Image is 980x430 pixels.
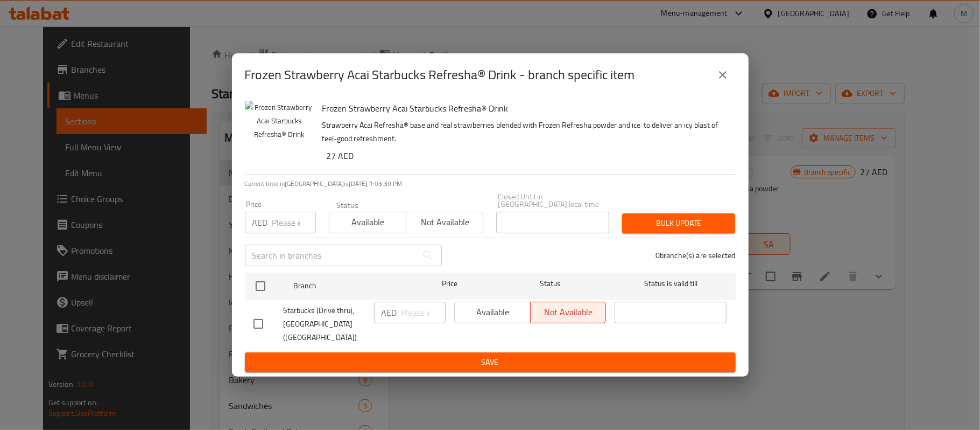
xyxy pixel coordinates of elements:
[655,250,736,261] p: 0 branche(s) are selected
[245,101,314,170] img: Frozen Strawberry Acai Starbucks Refresha® Drink
[322,101,727,116] h6: Frozen Strawberry Acai Starbucks Refresha® Drink
[272,212,316,233] input: Please enter price
[406,212,483,233] button: Not available
[710,62,736,88] button: close
[252,216,268,229] p: AED
[245,179,736,189] p: Current time in [GEOGRAPHIC_DATA] is [DATE] 1:03:39 PM
[327,148,727,163] h6: 27 AED
[334,214,402,230] span: Available
[382,306,397,319] p: AED
[329,212,406,233] button: Available
[245,66,635,84] h2: Frozen Strawberry Acai Starbucks Refresha® Drink - branch specific item
[414,277,485,290] span: Price
[284,304,365,344] span: Starbucks (Drive thru), [GEOGRAPHIC_DATA] ([GEOGRAPHIC_DATA])
[253,356,727,369] span: Save
[615,277,727,290] span: Status is valid till
[322,119,727,145] p: Strawberry Acai Refresha® base and real strawberries blended with Frozen Refresha powder and ice ...
[245,352,736,372] button: Save
[401,302,446,323] input: Please enter price
[631,217,727,230] span: Bulk update
[293,279,405,293] span: Branch
[622,213,735,233] button: Bulk update
[245,245,417,266] input: Search in branches
[494,277,606,290] span: Status
[411,214,479,230] span: Not available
